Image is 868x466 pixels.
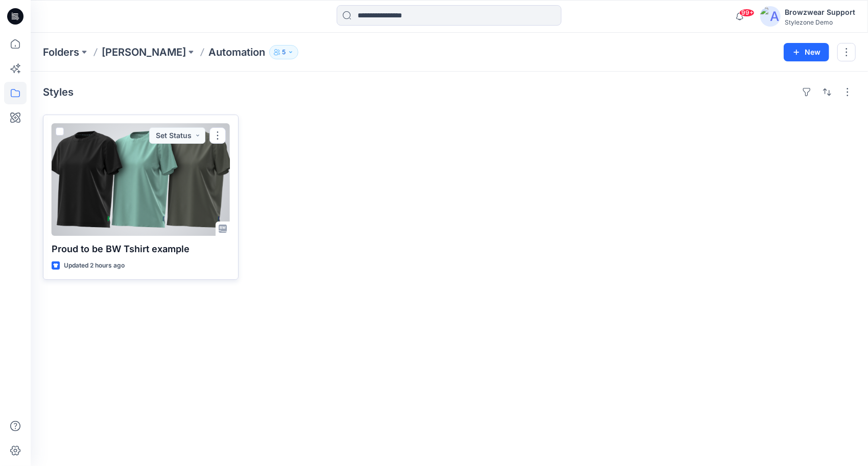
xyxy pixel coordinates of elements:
[102,45,186,59] a: [PERSON_NAME]
[43,86,74,98] h4: Styles
[760,6,781,27] img: avatar
[282,47,286,58] p: 5
[784,43,829,61] button: New
[52,123,230,236] a: Proud to be BW Tshirt example
[739,9,755,17] span: 99+
[269,45,298,59] button: 5
[785,18,855,26] div: Stylezone Demo
[208,45,265,59] p: Automation
[785,6,855,18] div: Browzwear Support
[52,242,230,256] p: Proud to be BW Tshirt example
[43,45,79,59] a: Folders
[64,260,125,271] p: Updated 2 hours ago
